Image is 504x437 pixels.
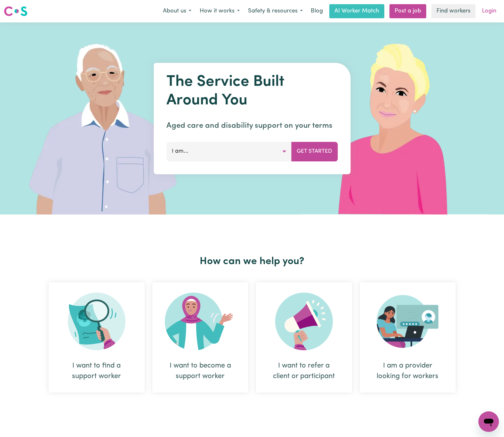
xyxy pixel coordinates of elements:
img: Careseekers logo [4,5,28,17]
p: Aged care and disability support on your terms [166,120,338,132]
div: I want to find a support worker [49,282,145,392]
button: About us [159,4,196,18]
div: I want to refer a client or participant [271,360,337,382]
a: Find workers [431,4,476,18]
button: Safety & resources [244,4,307,18]
a: Post a job [389,4,426,18]
div: I want to become a support worker [152,282,248,392]
a: Blog [307,4,327,18]
a: Login [478,4,500,18]
div: I am a provider looking for workers [360,282,456,392]
iframe: Button to launch messaging window [478,411,499,432]
div: I want to become a support worker [168,360,233,382]
a: AI Worker Match [329,4,384,18]
button: I am... [166,142,292,161]
div: I want to refer a client or participant [256,282,352,392]
button: How it works [196,4,244,18]
h2: How can we help you? [45,255,460,268]
a: Careseekers logo [4,4,28,19]
button: Get Started [291,142,338,161]
img: Become Worker [165,293,236,350]
div: I want to find a support worker [64,360,129,382]
img: Refer [275,293,333,350]
div: I am a provider looking for workers [375,360,440,382]
img: Provider [377,293,439,350]
img: Search [68,293,125,350]
h1: The Service Built Around You [166,73,338,110]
